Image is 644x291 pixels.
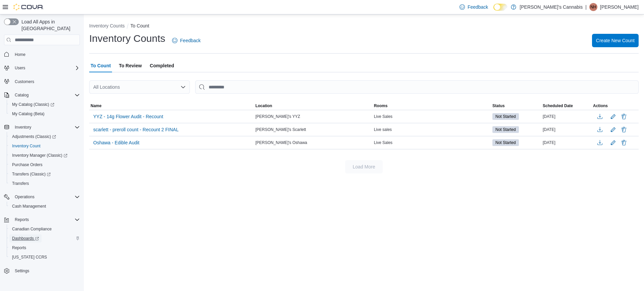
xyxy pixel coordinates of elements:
a: Canadian Compliance [9,225,54,233]
a: Purchase Orders [9,161,45,169]
span: Inventory Count [9,142,80,150]
a: Inventory Manager (Classic) [9,151,70,159]
button: Name [89,102,254,110]
button: Scheduled Date [541,102,592,110]
span: YYZ - 14g Flower Audit - Recount [93,113,163,120]
span: To Count [91,59,111,72]
span: Canadian Compliance [12,226,52,232]
span: Dashboards [9,234,80,242]
span: Inventory [12,123,80,131]
span: Reports [9,244,80,252]
span: Customers [12,77,80,86]
a: Inventory Manager (Classic) [7,151,83,160]
span: Feedback [468,4,488,10]
a: [US_STATE] CCRS [9,253,50,261]
span: Catalog [12,91,80,99]
a: My Catalog (Beta) [9,110,47,118]
button: Purchase Orders [7,160,83,169]
span: To Review [119,59,142,72]
span: Create New Count [596,37,635,44]
button: Home [1,49,83,59]
span: Users [12,64,80,72]
span: My Catalog (Beta) [9,110,80,118]
span: Name [91,103,102,108]
a: Dashboards [9,234,42,242]
span: My Catalog (Beta) [12,111,45,117]
span: Transfers (Classic) [9,170,80,178]
button: Customers [1,77,83,86]
div: Live Sales [373,113,491,121]
button: Edit count details [609,112,617,122]
button: Status [491,102,541,110]
span: Not Started [495,114,516,120]
button: Inventory [1,123,83,132]
div: [DATE] [541,139,592,147]
button: Delete [620,126,628,134]
span: Catalog [15,92,29,98]
button: Catalog [1,90,83,100]
span: Not Started [492,126,519,133]
a: My Catalog (Classic) [7,100,83,109]
a: Adjustments (Classic) [9,133,59,141]
span: Adjustments (Classic) [9,133,80,141]
span: Feedback [180,37,201,44]
button: Rooms [373,102,491,110]
button: Oshawa - Edible Audit [91,138,142,148]
a: Inventory Count [9,142,43,150]
span: Dashboards [12,236,39,241]
span: Transfers (Classic) [12,171,51,177]
a: My Catalog (Classic) [9,100,57,108]
p: | [585,3,587,11]
span: Purchase Orders [9,161,80,169]
span: Cash Management [12,204,46,209]
button: Delete [620,139,628,147]
div: [DATE] [541,113,592,121]
span: Load More [353,163,375,170]
span: Inventory Manager (Classic) [9,151,80,159]
span: Reports [12,216,80,224]
input: This is a search bar. After typing your query, hit enter to filter the results lower in the page. [195,80,639,94]
button: Reports [1,215,83,224]
button: YYZ - 14g Flower Audit - Recount [91,112,166,122]
button: Canadian Compliance [7,224,83,234]
button: Reports [12,216,32,224]
button: Edit count details [609,138,617,148]
span: [PERSON_NAME]'s Scarlett [255,127,306,132]
span: Inventory Manager (Classic) [12,153,67,158]
a: Feedback [457,0,491,14]
span: Operations [15,194,35,200]
span: [US_STATE] CCRS [12,254,47,260]
button: Transfers [7,179,83,188]
button: Load More [345,160,383,173]
span: [PERSON_NAME]'s Oshawa [255,140,307,145]
button: Catalog [12,91,31,99]
span: Operations [12,193,80,201]
span: Rooms [374,103,388,108]
span: scarlett - preroll count - Recount 2 FINAL [93,126,178,133]
button: Edit count details [609,125,617,135]
p: [PERSON_NAME]'s Cannabis [520,3,583,11]
a: Cash Management [9,202,49,210]
span: Reports [12,245,26,250]
button: Users [1,63,83,73]
a: Reports [9,244,29,252]
a: Transfers [9,179,32,188]
span: Oshawa - Edible Audit [93,139,140,146]
button: To Count [130,23,149,28]
span: Washington CCRS [9,253,80,261]
button: Inventory [12,123,34,131]
h1: Inventory Counts [89,32,165,45]
button: scarlett - preroll count - Recount 2 FINAL [91,125,181,135]
div: Nicole H [589,3,597,11]
span: Location [255,103,272,108]
div: Live Sales [373,139,491,147]
span: Transfers [9,179,80,188]
button: Location [254,102,372,110]
span: My Catalog (Classic) [12,102,54,107]
button: Cash Management [7,202,83,211]
span: Reports [15,217,29,222]
button: Open list of options [180,84,186,90]
button: Create New Count [592,34,639,47]
span: Purchase Orders [12,162,43,167]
